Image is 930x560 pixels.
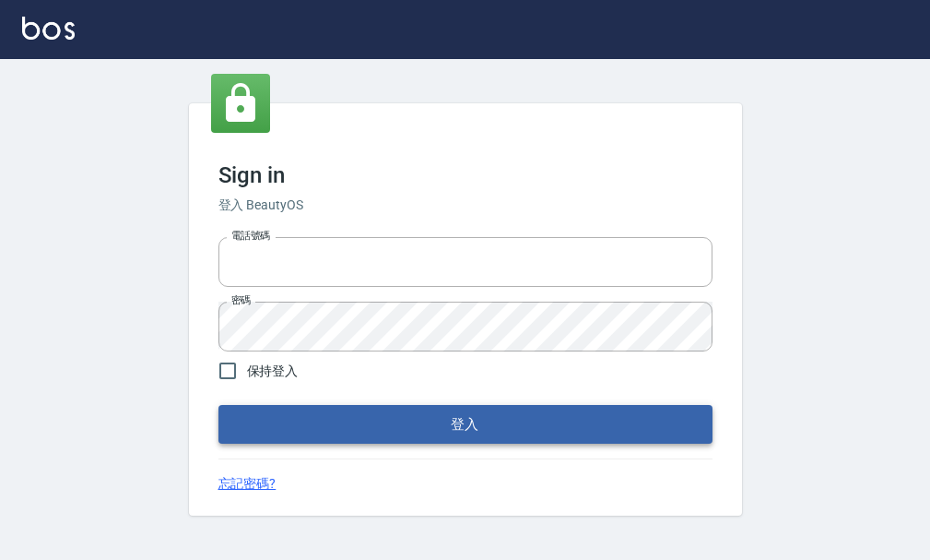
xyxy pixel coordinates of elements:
[22,17,75,40] img: Logo
[231,293,251,307] label: 密碼
[218,474,277,494] a: 忘記密碼?
[218,196,712,215] h6: 登入 BeautyOS
[218,162,712,188] h3: Sign in
[218,405,712,444] button: 登入
[231,229,270,243] label: 電話號碼
[247,362,299,381] span: 保持登入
